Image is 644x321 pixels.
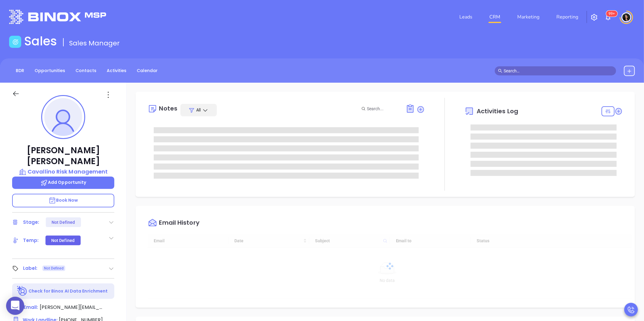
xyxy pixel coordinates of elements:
img: user [622,12,631,22]
a: Opportunities [31,66,69,76]
input: Search… [504,68,613,74]
span: Not Defined [44,265,64,272]
a: CRM [487,11,503,23]
div: Not Defined [52,217,75,227]
img: iconSetting [591,14,598,21]
a: Calendar [133,66,161,76]
input: Search... [367,105,399,112]
a: Reporting [554,11,581,23]
img: iconNotification [605,14,612,21]
span: search [498,69,502,73]
span: Sales Manager [69,38,120,48]
a: Contacts [72,66,100,76]
a: Leads [457,11,475,23]
span: Activities Log [477,108,518,114]
img: Ai-Enrich-DaqCidB-.svg [17,286,28,296]
div: Email History [159,220,199,228]
p: Check for Binox AI Data Enrichment [29,288,108,294]
div: Not Defined [51,236,75,245]
div: Label: [23,264,38,273]
img: logo [9,10,106,24]
div: Temp: [23,236,39,245]
div: Notes [159,105,177,111]
h1: Sales [24,34,57,48]
span: [PERSON_NAME][EMAIL_ADDRESS][DOMAIN_NAME] [40,304,103,311]
span: Add Opportunity [40,179,86,185]
img: profile-user [44,98,82,136]
span: All [196,107,201,113]
div: Stage: [23,218,39,227]
a: Activities [103,66,130,76]
sup: 100 [606,11,618,17]
span: Book Now [49,197,78,203]
span: Email: [24,304,38,312]
a: BDR [12,66,28,76]
p: [PERSON_NAME] [PERSON_NAME] [12,145,114,167]
a: Marketing [515,11,542,23]
a: Cavallino Risk Management [12,167,114,176]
